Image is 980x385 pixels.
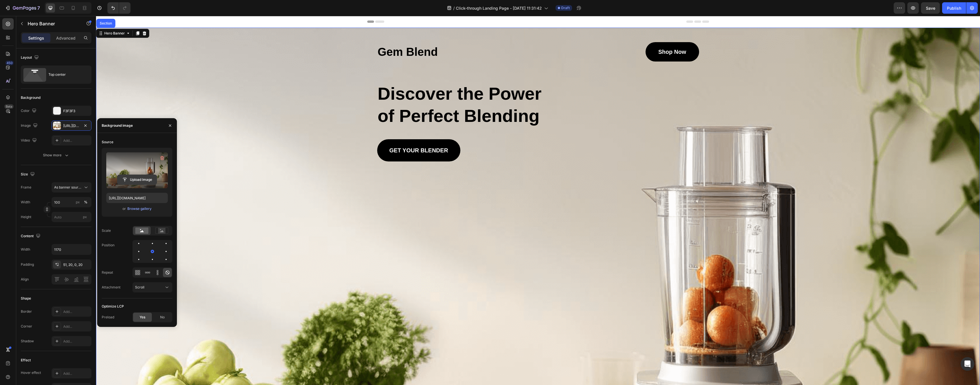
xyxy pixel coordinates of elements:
[56,35,75,41] p: Advanced
[947,5,961,11] div: Publish
[63,324,90,329] div: Add...
[456,5,542,11] span: Click-through Landing Page - [DATE] 11:31:42
[82,199,89,206] button: px
[21,185,31,190] label: Frame
[21,296,31,301] div: Shape
[293,130,352,139] p: GET YOUR BLENDER
[76,200,80,205] div: px
[21,358,31,363] div: Effect
[281,123,364,146] a: GET YOUR BLENDER
[135,285,144,289] span: Scroll
[3,6,17,9] div: Section
[21,122,39,130] div: Image
[4,104,14,109] div: Beta
[127,206,152,212] button: Browse gallery
[74,199,81,206] button: %
[84,200,87,205] div: %
[63,339,90,344] div: Add...
[52,212,91,222] input: px
[52,244,91,255] input: Auto
[122,205,126,212] span: or
[21,324,32,329] div: Corner
[28,35,44,41] p: Settings
[7,15,30,20] div: Hero Banner
[961,357,974,371] div: Open Intercom Messenger
[562,32,590,40] p: Shop Now
[21,214,31,220] label: Height
[21,277,29,282] div: Align
[43,152,70,158] div: Show more
[942,2,966,14] button: Publish
[52,197,91,207] input: px%
[160,315,165,320] span: No
[140,315,145,320] span: Yes
[21,107,38,115] div: Color
[21,137,38,144] div: Video
[96,16,980,385] iframe: Design area
[102,123,133,128] div: Background image
[28,20,76,27] p: Hero Banner
[102,270,113,275] div: Repeat
[106,193,168,203] input: https://example.com/image.jpg
[102,304,124,309] div: Optimize LCP
[21,150,91,160] button: Show more
[921,2,940,14] button: Save
[2,2,42,14] button: 7
[21,54,40,62] div: Layout
[48,68,83,81] div: Top center
[21,247,30,252] div: Width
[63,262,90,267] div: 51, 20, 0, 20
[21,262,34,267] div: Padding
[21,232,42,240] div: Content
[63,108,90,114] div: F3F3F3
[102,243,115,248] div: Position
[21,95,40,100] div: Background
[63,371,90,376] div: Add...
[5,61,14,65] div: 450
[281,27,441,45] h1: Gem Blend
[21,200,30,205] label: Width
[550,26,603,46] a: Shop Now
[21,339,34,344] div: Shadow
[63,138,90,143] div: Add...
[926,6,935,11] span: Save
[102,228,111,233] div: Scale
[117,175,157,185] button: Upload Image
[453,5,455,11] span: /
[132,282,172,292] button: Scroll
[83,215,87,219] span: px
[21,370,41,375] div: Hover effect
[21,309,32,314] div: Border
[102,140,113,145] div: Source
[37,5,40,11] p: 7
[102,285,121,290] div: Attachment
[21,171,36,178] div: Size
[281,66,457,112] h2: Discover the Power of Perfect Blending
[52,182,91,192] button: As banner source
[63,123,80,128] div: [URL][DOMAIN_NAME]
[107,2,130,14] div: Undo/Redo
[54,185,82,190] span: As banner source
[561,5,570,11] span: Draft
[102,315,114,320] div: Preload
[63,309,90,314] div: Add...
